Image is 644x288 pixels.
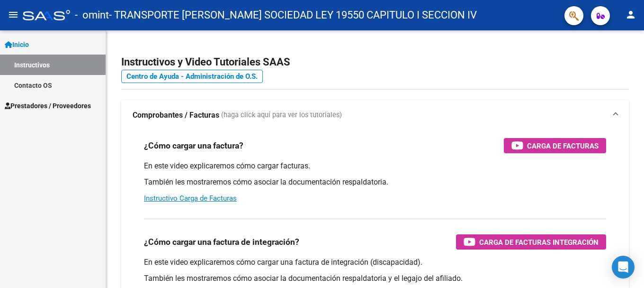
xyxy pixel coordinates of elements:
[527,140,599,152] span: Carga de Facturas
[144,177,606,187] p: También les mostraremos cómo asociar la documentación respaldatoria.
[221,110,342,121] span: (haga click aquí para ver los tutoriales)
[612,256,635,279] div: Open Intercom Messenger
[5,39,29,50] span: Inicio
[5,101,91,111] span: Prestadores / Proveedores
[504,138,606,153] button: Carga de Facturas
[479,236,599,248] span: Carga de Facturas Integración
[121,70,263,83] a: Centro de Ayuda - Administración de O.S.
[144,235,299,249] h3: ¿Cómo cargar una factura de integración?
[121,53,629,71] h2: Instructivos y Video Tutoriales SAAS
[144,273,606,284] p: También les mostraremos cómo asociar la documentación respaldatoria y el legajo del afiliado.
[144,139,243,152] h3: ¿Cómo cargar una factura?
[8,9,19,20] mat-icon: menu
[144,257,606,268] p: En este video explicaremos cómo cargar una factura de integración (discapacidad).
[144,161,606,171] p: En este video explicaremos cómo cargar facturas.
[625,9,636,20] mat-icon: person
[75,5,109,26] span: - omint
[109,5,477,26] span: - TRANSPORTE [PERSON_NAME] SOCIEDAD LEY 19550 CAPITULO I SECCION IV
[121,100,629,130] mat-expansion-panel-header: Comprobantes / Facturas (haga click aquí para ver los tutoriales)
[456,234,606,250] button: Carga de Facturas Integración
[133,110,219,121] strong: Comprobantes / Facturas
[144,194,237,203] a: Instructivo Carga de Facturas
